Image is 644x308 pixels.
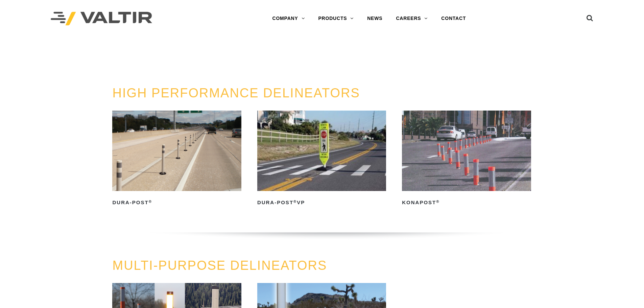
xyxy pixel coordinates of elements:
[257,111,386,208] a: Dura-Post®VP
[112,86,360,100] a: HIGH PERFORMANCE DELINEATORS
[434,12,473,25] a: CONTACT
[311,12,360,25] a: PRODUCTS
[112,111,241,208] a: Dura-Post®
[389,12,434,25] a: CAREERS
[402,111,531,208] a: KonaPost®
[112,258,327,273] a: MULTI-PURPOSE DELINEATORS
[265,12,311,25] a: COMPANY
[257,197,386,208] h2: Dura-Post VP
[360,12,389,25] a: NEWS
[51,12,152,26] img: Valtir
[436,199,439,204] sup: ®
[112,197,241,208] h2: Dura-Post
[293,199,297,204] sup: ®
[402,197,531,208] h2: KonaPost
[149,199,152,204] sup: ®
